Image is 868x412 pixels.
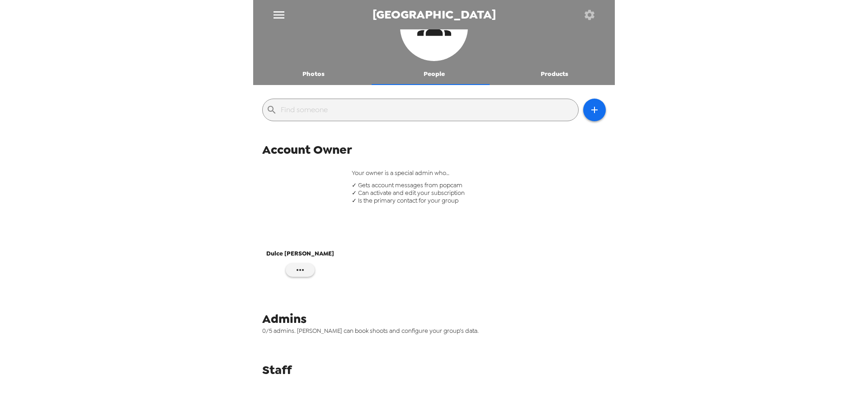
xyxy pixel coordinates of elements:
span: ✓ Can activate and edit your subscription [352,189,606,197]
span: 0/5 admins. [PERSON_NAME] can book shoots and configure your group’s data. [262,327,613,335]
span: Staff [262,362,292,378]
span: [GEOGRAPHIC_DATA] [373,9,496,21]
button: Products [494,63,615,85]
button: Dulce [PERSON_NAME] [260,165,340,263]
span: Your owner is a special admin who… [352,169,606,177]
span: ✓ Is the primary contact for your group [352,197,606,204]
button: Photos [253,63,374,85]
input: Find someone [281,103,575,117]
span: Dulce [PERSON_NAME] [266,248,334,259]
span: ✓ Gets account messages from popcam [352,181,606,189]
button: People [374,63,495,85]
span: Admins [262,311,307,327]
span: Account Owner [262,142,352,158]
